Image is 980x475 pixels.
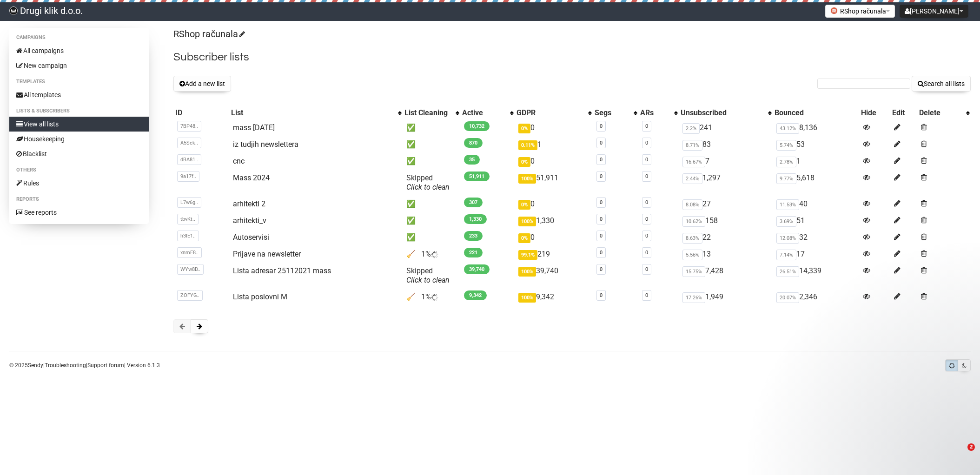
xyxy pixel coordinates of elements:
[776,233,799,244] span: 12.08%
[404,108,451,118] div: List Cleaning
[679,289,773,305] td: 1,949
[9,194,149,205] li: Reports
[600,250,603,256] a: 0
[403,246,460,263] td: 🧹 1%
[177,197,201,208] span: L7w6g..
[773,153,859,170] td: 1
[175,108,227,118] div: ID
[177,247,202,258] span: xnmE8..
[464,290,487,300] span: 9,342
[682,157,705,167] span: 16.67%
[645,123,648,129] a: 0
[403,289,460,305] td: 🧹 1%
[403,136,460,153] td: ✅
[9,146,149,161] a: Blacklist
[776,250,796,260] span: 7.14%
[600,140,603,146] a: 0
[173,106,229,119] th: ID: No sort applied, sorting is disabled
[403,212,460,229] td: ✅
[773,263,859,289] td: 14,339
[679,246,773,263] td: 13
[919,108,961,118] div: Delete
[515,212,593,229] td: 1,330
[518,200,530,210] span: 0%
[679,153,773,170] td: 7
[679,170,773,196] td: 1,297
[9,43,149,58] a: All campaigns
[515,289,593,305] td: 9,342
[682,266,705,277] span: 15.75%
[9,106,149,117] li: Lists & subscribers
[600,233,603,239] a: 0
[9,7,18,15] img: 8de6925a14bec10a103b3121561b8636
[515,106,593,119] th: GDPR: No sort applied, activate to apply an ascending sort
[679,136,773,153] td: 83
[233,233,269,242] a: Autoservisi
[518,250,537,260] span: 99.1%
[682,250,702,260] span: 5.56%
[177,290,203,301] span: ZOFYG..
[682,173,702,184] span: 2.44%
[645,140,648,146] a: 0
[900,5,968,18] button: [PERSON_NAME]
[233,123,275,132] a: mass [DATE]
[645,266,648,272] a: 0
[679,106,773,119] th: Unsubscribed: No sort applied, activate to apply an ascending sort
[177,121,201,132] span: 7BP48..
[233,250,301,258] a: Prijave na newsletter
[233,140,298,149] a: iz tudjih newslettera
[640,108,669,118] div: ARs
[515,119,593,136] td: 0
[177,264,204,275] span: WYw8D..
[679,119,773,136] td: 241
[682,216,705,227] span: 10.62%
[518,217,536,226] span: 100%
[45,362,86,369] a: Troubleshooting
[464,155,480,165] span: 35
[464,198,483,207] span: 307
[773,170,859,196] td: 5,618
[679,196,773,212] td: 27
[403,119,460,136] td: ✅
[518,233,530,243] span: 0%
[776,199,799,210] span: 11.53%
[177,231,199,241] span: h3IE1..
[773,119,859,136] td: 8,136
[9,117,149,132] a: View all lists
[28,362,43,369] a: Sendy
[515,196,593,212] td: 0
[518,140,537,150] span: 0.11%
[516,108,583,118] div: GDPR
[773,196,859,212] td: 40
[682,292,705,303] span: 17.26%
[233,157,245,165] a: cnc
[173,49,970,66] h2: Subscriber lists
[9,165,149,176] li: Others
[917,106,971,119] th: Delete: No sort applied, activate to apply an ascending sort
[431,251,438,258] img: loader.gif
[776,173,796,184] span: 9.77%
[9,132,149,146] a: Housekeeping
[233,216,266,225] a: arhitekti_v
[464,172,490,181] span: 51,911
[773,246,859,263] td: 17
[231,108,393,118] div: List
[177,214,199,224] span: tbvKt..
[462,108,505,118] div: Active
[773,212,859,229] td: 51
[518,293,536,303] span: 100%
[515,246,593,263] td: 219
[464,121,490,131] span: 10,732
[645,199,648,205] a: 0
[233,199,265,208] a: arhitekti 2
[776,123,799,134] span: 43.12%
[464,264,490,274] span: 39,740
[645,173,648,179] a: 0
[890,106,917,119] th: Edit: No sort applied, sorting is disabled
[600,266,603,272] a: 0
[600,292,603,298] a: 0
[233,266,331,275] a: Lista adresar 25112021 mass
[431,294,438,301] img: loader.gif
[948,443,971,466] iframe: Intercom live chat
[177,154,201,165] span: dBA81..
